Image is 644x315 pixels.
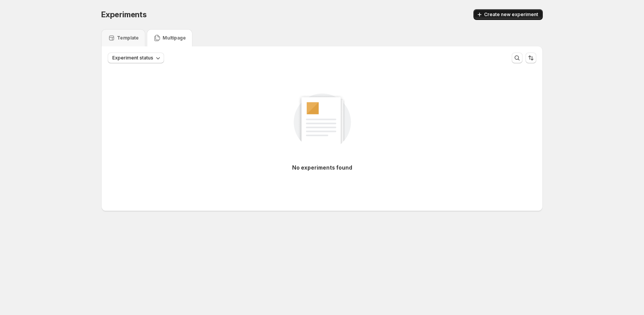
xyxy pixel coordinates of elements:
[108,53,164,63] button: Experiment status
[484,12,538,18] span: Create new experiment
[163,35,186,41] p: Multipage
[473,9,543,20] button: Create new experiment
[112,55,153,61] span: Experiment status
[292,164,352,172] p: No experiments found
[101,10,147,19] span: Experiments
[117,35,139,41] p: Template
[526,53,536,63] button: Sort the results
